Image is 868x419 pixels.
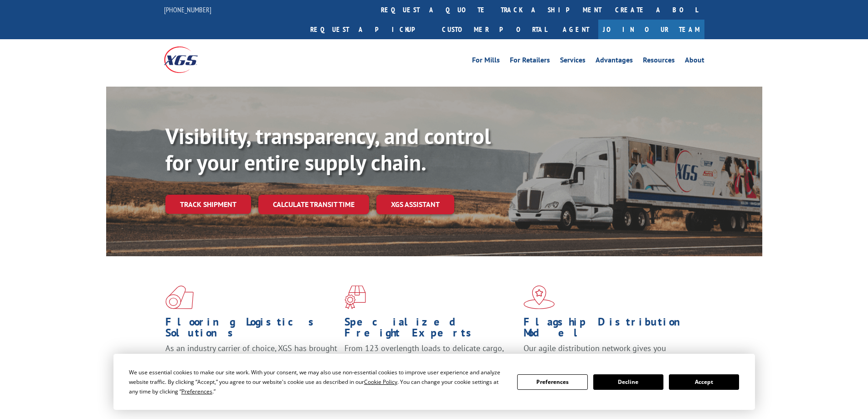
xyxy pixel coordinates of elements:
[643,57,675,67] a: Resources
[560,57,586,67] a: Services
[165,343,337,375] span: As an industry carrier of choice, XGS has brought innovation and dedication to flooring logistics...
[164,5,211,14] a: [PHONE_NUMBER]
[303,20,435,39] a: Request a pickup
[524,343,691,364] span: Our agile distribution network gives you nationwide inventory management on demand.
[129,367,506,396] div: We use essential cookies to make our site work. With your consent, we may also use non-essential ...
[165,122,491,176] b: Visibility, transparency, and control for your entire supply chain.
[165,195,251,214] a: Track shipment
[685,57,704,67] a: About
[669,374,739,390] button: Accept
[472,57,500,67] a: For Mills
[364,378,397,386] span: Cookie Policy
[344,285,366,309] img: xgs-icon-focused-on-flooring-red
[376,195,454,214] a: XGS ASSISTANT
[258,195,369,214] a: Calculate transit time
[113,354,755,410] div: Cookie Consent Prompt
[344,316,517,343] h1: Specialized Freight Experts
[165,316,338,343] h1: Flooring Logistics Solutions
[598,20,704,39] a: Join Our Team
[435,20,554,39] a: Customer Portal
[554,20,598,39] a: Agent
[181,388,212,395] span: Preferences
[524,285,555,309] img: xgs-icon-flagship-distribution-model-red
[510,57,550,67] a: For Retailers
[524,316,696,343] h1: Flagship Distribution Model
[517,374,587,390] button: Preferences
[165,285,194,309] img: xgs-icon-total-supply-chain-intelligence-red
[596,57,633,67] a: Advantages
[344,343,517,383] p: From 123 overlength loads to delicate cargo, our experienced staff knows the best way to move you...
[593,374,663,390] button: Decline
